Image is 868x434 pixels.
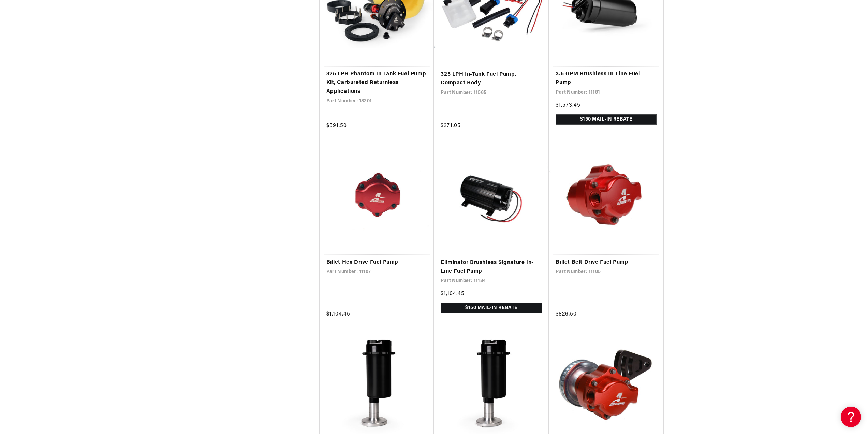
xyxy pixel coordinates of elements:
a: Billet Hex Drive Fuel Pump [326,258,427,267]
a: Billet Belt Drive Fuel Pump [556,258,657,267]
a: 3.5 GPM Brushless In-Line Fuel Pump [556,70,657,87]
a: Eliminator Brushless Signature In-Line Fuel Pump [441,258,542,276]
a: 325 LPH Phantom In-Tank Fuel Pump Kit, Carbureted Returnless Applications [326,70,427,96]
a: 325 LPH In-Tank Fuel Pump, Compact Body [441,70,542,88]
